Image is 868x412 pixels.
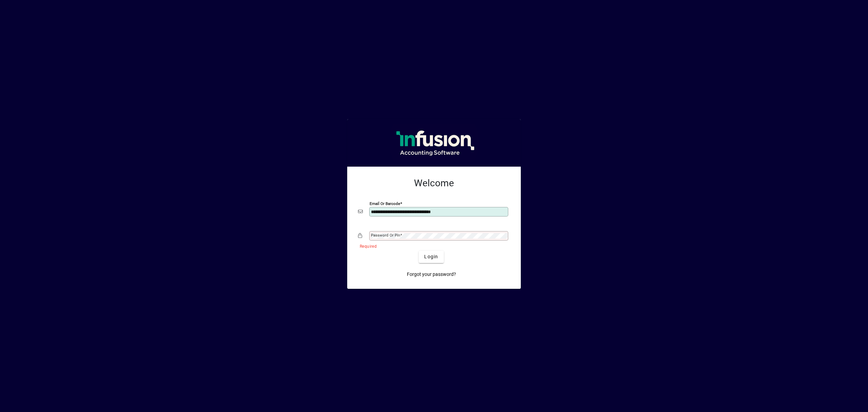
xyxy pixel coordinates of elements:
h2: Welcome [358,177,510,189]
mat-error: Required [360,242,505,249]
button: Login [419,251,443,263]
span: Forgot your password? [407,271,456,278]
a: Forgot your password? [404,268,459,281]
mat-label: Password or Pin [371,233,400,238]
span: Login [424,253,438,260]
mat-label: Email or Barcode [370,201,400,206]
